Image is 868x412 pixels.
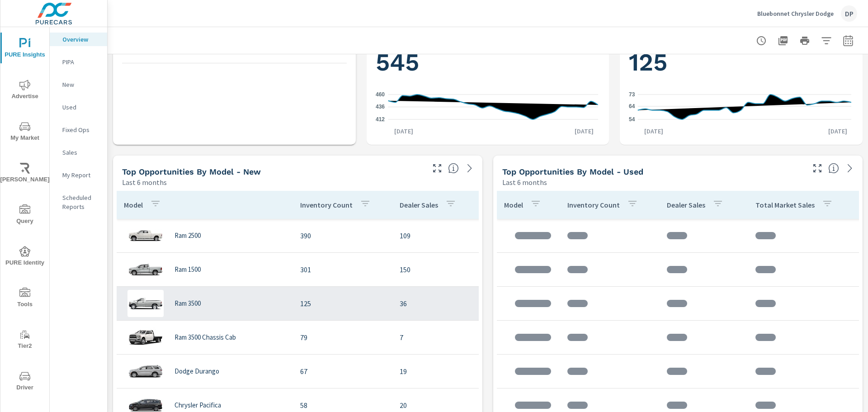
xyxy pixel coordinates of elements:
[3,371,47,393] span: Driver
[3,121,47,143] span: My Market
[400,332,474,343] p: 7
[127,222,164,249] img: glamour
[567,200,620,209] p: Inventory Count
[50,78,107,91] div: New
[62,125,100,134] p: Fixed Ops
[62,193,100,211] p: Scheduled Reports
[376,116,385,123] text: 412
[3,38,47,60] span: PURE Insights
[175,299,201,308] p: Ram 3500
[629,116,635,123] text: 54
[841,5,857,22] div: DP
[175,265,201,274] p: Ram 1500
[3,329,47,351] span: Tier2
[300,264,385,275] p: 301
[810,161,825,175] button: Make Fullscreen
[502,177,547,188] p: Last 6 months
[568,127,600,136] p: [DATE]
[400,400,474,411] p: 20
[843,161,857,175] a: See more details in report
[122,167,261,176] h5: Top Opportunities by Model - New
[175,333,236,341] p: Ram 3500 Chassis Cab
[62,148,100,157] p: Sales
[502,167,643,176] h5: Top Opportunities by Model - Used
[300,332,385,343] p: 79
[376,91,385,98] text: 460
[796,32,814,50] button: Print Report
[504,200,523,209] p: Model
[127,324,164,351] img: glamour
[127,256,164,283] img: glamour
[828,163,839,174] span: Find the biggest opportunities within your model lineup by seeing how each model is selling in yo...
[127,290,164,317] img: glamour
[400,298,474,309] p: 36
[300,230,385,241] p: 390
[400,264,474,275] p: 150
[175,232,201,240] p: Ram 2500
[629,47,854,78] h1: 125
[3,246,47,268] span: PURE Identity
[50,191,107,213] div: Scheduled Reports
[839,32,857,50] button: Select Date Range
[376,104,385,110] text: 436
[629,91,635,98] text: 73
[62,57,100,66] p: PIPA
[400,366,474,377] p: 19
[400,200,438,209] p: Dealer Sales
[430,161,444,175] button: Make Fullscreen
[448,163,459,174] span: Find the biggest opportunities within your model lineup by seeing how each model is selling in yo...
[122,177,167,188] p: Last 6 months
[50,146,107,159] div: Sales
[62,35,100,44] p: Overview
[62,103,100,112] p: Used
[50,33,107,46] div: Overview
[127,358,164,385] img: glamour
[774,32,792,50] button: "Export Report to PDF"
[638,127,670,136] p: [DATE]
[175,401,221,409] p: Chrysler Pacifica
[124,200,143,209] p: Model
[175,367,219,375] p: Dodge Durango
[755,200,815,209] p: Total Market Sales
[757,9,834,18] p: Bluebonnet Chrysler Dodge
[50,168,107,182] div: My Report
[50,100,107,114] div: Used
[300,200,353,209] p: Inventory Count
[3,204,47,227] span: Query
[822,127,854,136] p: [DATE]
[629,103,635,109] text: 64
[3,288,47,310] span: Tools
[817,32,835,50] button: Apply Filters
[3,163,47,185] span: [PERSON_NAME]
[300,366,385,377] p: 67
[62,80,100,89] p: New
[50,123,107,137] div: Fixed Ops
[62,170,100,180] p: My Report
[667,200,705,209] p: Dealer Sales
[400,230,474,241] p: 109
[50,55,107,69] div: PIPA
[376,47,600,78] h1: 545
[3,80,47,102] span: Advertise
[388,127,420,136] p: [DATE]
[300,298,385,309] p: 125
[300,400,385,411] p: 58
[462,161,477,175] a: See more details in report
